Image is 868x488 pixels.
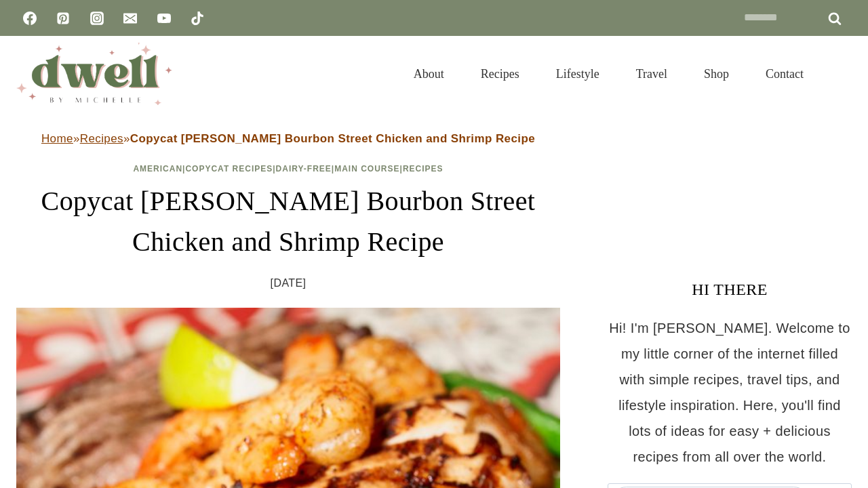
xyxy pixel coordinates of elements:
span: » » [41,132,535,145]
a: Email [117,5,144,32]
a: Contact [747,50,822,98]
img: DWELL by michelle [16,43,172,105]
a: TikTok [184,5,211,32]
a: About [395,50,462,98]
a: Recipes [462,50,538,98]
p: Hi! I'm [PERSON_NAME]. Welcome to my little corner of the internet filled with simple recipes, tr... [608,315,852,470]
button: View Search Form [829,62,852,85]
a: Instagram [83,5,111,32]
a: American [133,164,182,174]
a: Recipes [80,132,123,145]
a: Lifestyle [538,50,618,98]
time: [DATE] [271,273,307,293]
span: | | | | [133,164,443,174]
h1: Copycat [PERSON_NAME] Bourbon Street Chicken and Shrimp Recipe [16,181,560,262]
a: Facebook [16,5,43,32]
a: Shop [686,50,747,98]
h3: HI THERE [608,277,852,302]
a: Pinterest [50,5,77,32]
a: Travel [618,50,686,98]
a: Dairy-Free [276,164,332,174]
a: Copycat Recipes [185,164,273,174]
a: Recipes [403,164,443,174]
a: Home [41,132,73,145]
strong: Copycat [PERSON_NAME] Bourbon Street Chicken and Shrimp Recipe [130,132,535,145]
a: YouTube [151,5,178,32]
nav: Primary Navigation [395,50,822,98]
a: Main Course [334,164,399,174]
